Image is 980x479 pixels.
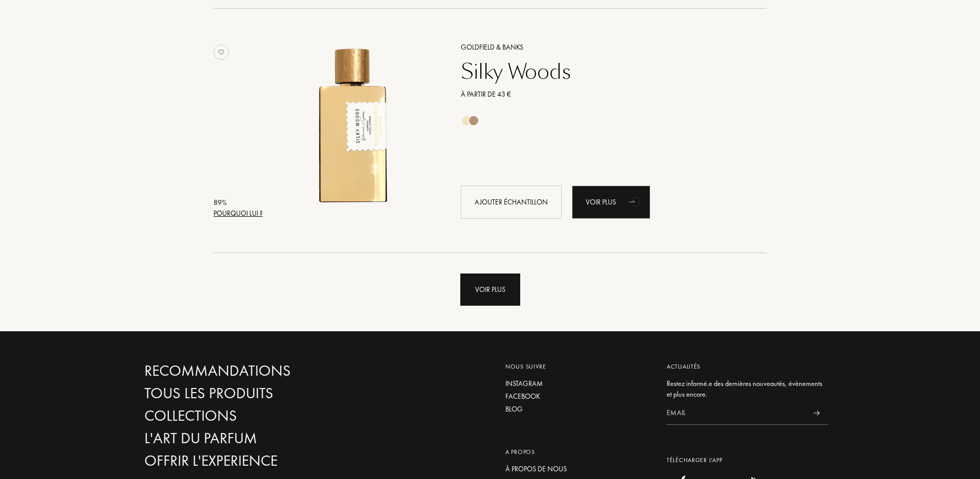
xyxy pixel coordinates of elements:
[505,404,651,415] a: Blog
[144,362,365,380] a: Recommandations
[505,391,651,402] a: Facebook
[572,186,650,219] div: Voir plus
[813,410,820,416] img: news_send.svg
[667,455,828,465] div: Télécharger L’app
[667,378,828,400] div: Restez informé.e des dernières nouveautés, évènements et plus encore.
[505,464,651,474] a: À propos de nous
[461,186,562,219] div: Ajouter échantillon
[505,378,651,389] a: Instagram
[453,89,752,100] a: À partir de 43 €
[667,402,805,425] input: Email
[460,273,520,306] div: Voir plus
[144,384,365,402] a: Tous les produits
[214,44,229,60] img: no_like_p.png
[214,197,263,208] div: 89 %
[453,42,752,53] a: Goldfield & Banks
[144,429,365,447] a: L'Art du Parfum
[505,362,651,371] div: Nous suivre
[144,452,365,470] a: Offrir l'experience
[667,362,828,371] div: Actualités
[214,208,263,219] div: Pourquoi lui ?
[453,59,752,84] a: Silky Woods
[505,447,651,457] div: A propos
[266,29,445,230] a: Silky Woods Goldfield & Banks
[572,186,650,219] a: Voir plusanimation
[144,407,365,425] a: Collections
[625,191,646,212] div: animation
[266,40,437,211] img: Silky Woods Goldfield & Banks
